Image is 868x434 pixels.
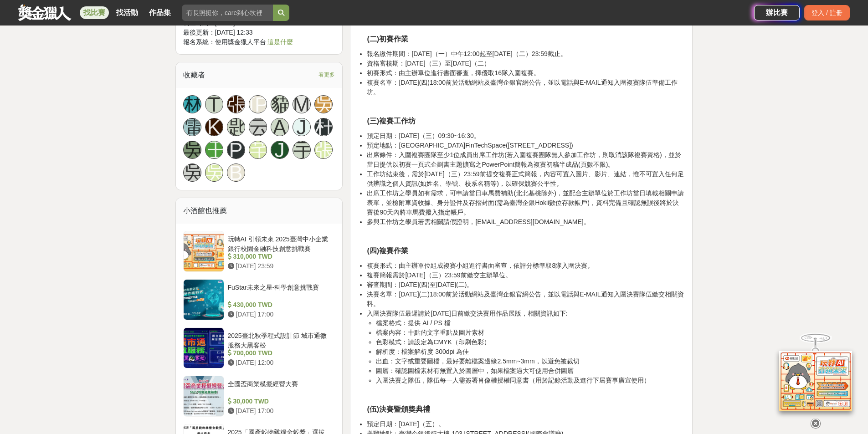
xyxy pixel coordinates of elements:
li: 初賽形式：由主辦單位進行書面審查，擇優取16隊入圍複賽。 [367,68,685,78]
div: [DATE] 17:00 [228,310,332,319]
div: [DATE] 23:59 [228,261,332,271]
a: B [227,163,245,182]
div: 310,000 TWD [228,252,332,261]
li: 複賽名單：[DATE](四)18:00前於活動網站及臺灣企銀官網公告，並以電話與E-MAIL通知入圍複賽隊伍準備工作坊。 [367,78,685,97]
a: 吳 [314,95,333,113]
span: 收藏者 [183,71,205,79]
li: 出血：文字或重要圖檔，最好要離檔案邊緣2.5mm~3mm，以避免被裁切 [376,357,685,366]
a: 宇 [293,141,311,159]
a: 張 [227,95,245,113]
div: 玩轉AI 引領未來 2025臺灣中小企業銀行校園金融科技創意挑戰賽 [228,235,332,252]
a: K [205,118,223,136]
a: T [205,95,223,113]
div: 700,000 TWD [228,348,332,358]
li: 預定日期：[DATE]（五）。 [367,419,685,429]
strong: (三)複賽工作坊 [367,117,416,125]
strong: (伍)決賽暨頒獎典禮 [367,405,430,413]
a: J [271,141,289,159]
div: 全國盃商業模擬經營大賽 [228,379,332,397]
li: 資格審核期：[DATE]（三）至[DATE]（二） [367,59,685,68]
a: 辦比賽 [754,5,800,20]
li: 參與工作坊之學員若需相關請假證明，[EMAIL_ADDRESS][DOMAIN_NAME]。 [367,217,685,227]
div: 電 [183,118,201,136]
a: A [271,118,289,136]
li: 複賽形式：由主辦單位組成複賽小組進行書面審查，依評分標準取8隊入圍決賽。 [367,261,685,271]
a: 吳 [183,141,201,159]
a: 王 [205,141,223,159]
a: 全國盃商業模擬經營大賽 30,000 TWD [DATE] 17:00 [183,376,335,417]
li: 入圍決賽之隊伍，隊伍每一人需簽署肖像權授權同意書（用於記錄活動及進行下屆賽事廣宣使用） [376,376,685,385]
div: 杜 [314,118,333,136]
div: P [227,141,245,159]
a: 2025臺北秋季程式設計節 城市通微服務大黑客松 700,000 TWD [DATE] 12:00 [183,327,335,368]
li: 決賽名單：[DATE](二)18:00前於活動網站及臺灣企銀官網公告，並以電話與E-MAIL通知入圍決賽隊伍繳交相關資料。 [367,290,685,309]
a: 吳 [183,163,201,182]
strong: (四)複賽作業 [367,247,408,255]
strong: (二)初賽作業 [367,35,408,43]
div: [DATE] 12:00 [228,358,332,368]
li: 複賽簡報需於[DATE]（三）23:59前繳交主辦單位。 [367,271,685,280]
div: FuStar未來之星-科學創意挑戰賽 [228,283,332,300]
span: 看更多 [318,70,335,80]
li: 報名繳件期間：[DATE]（一）中午12:00起至[DATE]（二）23:59截止。 [367,49,685,59]
a: 芊 [249,141,267,159]
div: [DATE] 17:00 [228,406,332,416]
a: 林 [183,95,201,113]
a: [PERSON_NAME] [249,95,267,113]
input: 有長照挺你，care到心坎裡！青春出手，拍出照顧 影音徵件活動 [182,5,273,21]
li: 審查期間：[DATE](四)至[DATE](二)。 [367,280,685,290]
a: 張 [314,141,333,159]
a: 玩轉AI 引領未來 2025臺灣中小企業銀行校園金融科技創意挑戰賽 310,000 TWD [DATE] 23:59 [183,231,335,272]
li: 檔案格式：提供 AI / PS 檔 [376,318,685,328]
div: 小酒館也推薦 [176,198,343,224]
li: 圖層：確認圖檔素材有無置入於圖層中，如果檔案過大可使用合併圖層 [376,366,685,376]
a: J [293,118,311,136]
div: 30,000 TWD [228,397,332,406]
a: 找比賽 [80,6,109,19]
div: 430,000 TWD [228,300,332,310]
a: M [293,95,311,113]
div: 2025臺北秋季程式設計節 城市通微服務大黑客松 [228,331,332,348]
li: 入圍決賽隊伍最遲請於[DATE]日前繳交決賽用作品展版，相關資訊如下: [367,309,685,385]
li: 解析度：檔案解析度 300dpi 為佳 [376,347,685,357]
li: 出席工作坊之學員如有需求，可申請當日車馬費補助(北北基桃除外)，並配合主辦單位於工作坊當日填載相關申請表單，並檢附車資收據、身分證件及存摺封面(需為臺灣企銀Hokii數位存款帳戶)，資料完備且確... [367,189,685,217]
li: 檔案內容：十點的文字重點及圖片素材 [376,328,685,337]
a: 貓 [271,95,289,113]
div: 登入 / 註冊 [804,5,850,20]
a: 這是什麼 [267,38,293,46]
li: 色彩模式：請設定為CMYK（印刷色彩） [376,337,685,347]
li: 工作坊結束後，需於[DATE]（三）23:59前提交複賽正式簡報，內容可置入圖片、影片、連結，惟不可置入任何足供辨識之個人資訊(如姓名、學號、校系名稱等)，以確保競賽公平性。 [367,169,685,189]
li: 預定日期：[DATE]（三）09:30~16:30。 [367,131,685,141]
img: d2146d9a-e6f6-4337-9592-8cefde37ba6b.png [779,351,852,411]
a: 云 [249,118,267,136]
a: 吳 [205,163,223,182]
a: FuStar未來之星-科學創意挑戰賽 430,000 TWD [DATE] 17:00 [183,279,335,320]
a: 匙 [227,118,245,136]
li: 出席條件：入圍複賽團隊至少1位成員出席工作坊(若入圍複賽團隊無人參加工作坊，則取消該隊複賽資格)，並於當日提供以初賽一頁式企劃書主題擴寫之PowerPoint簡報為複賽初稿半成品(頁數不限)。 [367,150,685,169]
div: 報名系統：使用獎金獵人平台 [183,37,335,47]
div: 最後更新： [DATE] 12:33 [183,28,335,37]
a: 找活動 [113,6,142,19]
